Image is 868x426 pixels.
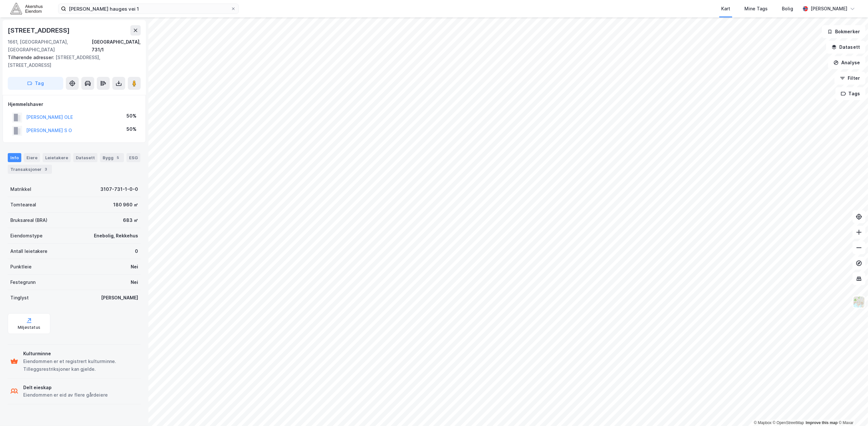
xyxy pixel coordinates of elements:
[822,25,865,38] button: Bokmerker
[23,391,108,399] div: Eiendommen er eid av flere gårdeiere
[8,165,52,174] div: Transaksjoner
[10,216,47,224] div: Bruksareal (BRA)
[10,247,47,255] div: Antall leietakere
[123,216,138,224] div: 683 ㎡
[73,153,97,162] div: Datasett
[744,5,768,13] div: Mine Tags
[126,153,140,162] div: ESG
[23,350,138,358] div: Kulturminne
[100,153,124,162] div: Bygg
[66,4,231,14] input: Søk på adresse, matrikkel, gårdeiere, leietakere eller personer
[8,77,63,90] button: Tag
[8,153,21,162] div: Info
[8,55,56,60] span: Tilhørende adresser:
[23,358,138,373] div: Eiendommen er et registrert kulturminne. Tilleggsrestriksjoner kan gjelde.
[115,154,121,161] div: 5
[811,5,847,13] div: [PERSON_NAME]
[92,38,141,54] div: [GEOGRAPHIC_DATA], 731/1
[43,153,71,162] div: Leietakere
[113,201,138,209] div: 180 960 ㎡
[43,166,49,172] div: 3
[836,395,868,426] div: Kontrollprogram for chat
[10,278,35,286] div: Festegrunn
[828,56,865,69] button: Analyse
[8,25,71,36] div: [STREET_ADDRESS]
[834,72,865,85] button: Filter
[836,395,868,426] iframe: Chat Widget
[721,5,730,13] div: Kart
[8,38,92,54] div: 1661, [GEOGRAPHIC_DATA], [GEOGRAPHIC_DATA]
[23,384,108,391] div: Delt eieskap
[8,100,140,108] div: Hjemmelshaver
[135,247,138,255] div: 0
[754,421,772,425] a: Mapbox
[10,185,31,193] div: Matrikkel
[10,201,36,209] div: Tomteareal
[773,421,804,425] a: OpenStreetMap
[24,153,40,162] div: Eiere
[18,325,40,330] div: Miljøstatus
[94,232,138,240] div: Enebolig, Rekkehus
[853,296,865,308] img: Z
[826,41,865,54] button: Datasett
[806,421,838,425] a: Improve this map
[782,5,793,13] div: Bolig
[100,185,138,193] div: 3107-731-1-0-0
[10,263,32,271] div: Punktleie
[101,294,138,302] div: [PERSON_NAME]
[8,54,136,69] div: [STREET_ADDRESS], [STREET_ADDRESS]
[131,263,138,271] div: Nei
[10,232,43,240] div: Eiendomstype
[131,278,138,286] div: Nei
[10,294,29,302] div: Tinglyst
[835,87,865,100] button: Tags
[126,112,136,120] div: 50%
[126,125,136,133] div: 50%
[10,3,43,14] img: akershus-eiendom-logo.9091f326c980b4bce74ccdd9f866810c.svg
